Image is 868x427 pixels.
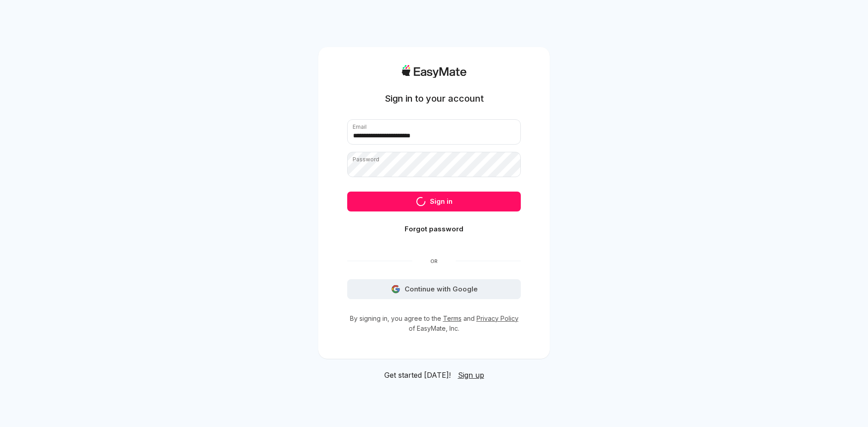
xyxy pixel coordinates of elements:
[458,370,484,380] a: Sign up
[347,219,521,239] button: Forgot password
[347,314,521,333] p: By signing in, you agree to the and of EasyMate, Inc.
[443,314,462,322] a: Terms
[476,314,519,322] a: Privacy Policy
[385,92,484,105] h1: Sign in to your account
[384,370,451,380] span: Get started [DATE]!
[412,258,456,265] span: Or
[458,371,484,380] span: Sign up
